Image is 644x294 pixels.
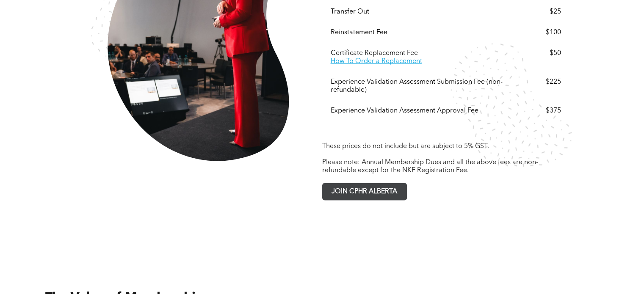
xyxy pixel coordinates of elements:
[515,107,561,115] div: $375
[329,184,400,200] span: JOIN CPHR ALBERTA
[331,107,513,115] div: Experience Validation Assessment Approval Fee
[331,8,513,16] div: Transfer Out
[515,29,561,37] div: $100
[322,143,489,150] span: These prices do not include but are subject to 5% GST.
[331,49,513,58] div: Certificate Replacement Fee
[331,58,422,65] a: How To Order a Replacement
[515,8,561,16] div: $25
[331,29,513,37] div: Reinstatement Fee
[331,78,513,94] div: Experience Validation Assessment Submission Fee (non-refundable)
[322,183,407,201] a: JOIN CPHR ALBERTA
[515,49,561,58] div: $50
[515,78,561,86] div: $225
[322,159,538,174] span: Please note: Annual Membership Dues and all the above fees are non-refundable except for the NKE ...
